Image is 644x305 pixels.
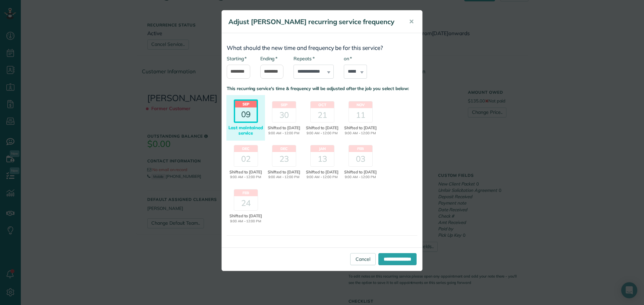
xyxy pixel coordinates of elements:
label: Repeats [293,55,314,62]
span: ✕ [409,18,414,25]
header: Sep [272,101,296,108]
span: Shifted to [DATE] [342,125,379,131]
header: Sep [235,101,257,107]
span: 9:00 AM - 12:00 PM [304,175,340,180]
header: Jan [311,145,334,152]
span: 9:00 AM - 12:00 PM [342,175,379,180]
span: Shifted to [DATE] [227,169,264,175]
header: Dec [272,145,296,152]
span: 9:00 AM - 12:00 PM [304,131,340,136]
span: Shifted to [DATE] [304,169,340,175]
header: Nov [349,101,372,108]
label: Starting [227,55,247,62]
a: Cancel [350,253,376,265]
span: Shifted to [DATE] [304,125,340,131]
span: 9:00 AM - 12:00 PM [266,131,302,136]
span: 9:00 AM - 12:00 PM [266,175,302,180]
label: Ending [260,55,277,62]
div: Last maintained service [227,125,264,136]
span: 9:00 AM - 12:00 PM [227,219,264,224]
p: This recurring service's time & frequency will be adjusted after the job you select below: [227,85,417,92]
header: Feb [234,189,258,196]
header: Dec [234,145,258,152]
div: 02 [234,152,258,166]
span: Shifted to [DATE] [342,169,379,175]
h5: Adjust [PERSON_NAME] recurring service frequency [228,17,399,26]
span: 9:00 AM - 12:00 PM [227,175,264,180]
span: Shifted to [DATE] [227,213,264,219]
div: 24 [234,196,258,210]
div: 13 [311,152,334,166]
span: 9:00 AM - 12:00 PM [342,131,379,136]
h3: What should the new time and frequency be for this service? [227,45,417,51]
span: Shifted to [DATE] [266,125,302,131]
div: 30 [272,108,296,122]
span: Shifted to [DATE] [266,169,302,175]
header: Feb [349,145,372,152]
div: 11 [349,108,372,122]
div: 23 [272,152,296,166]
div: 21 [311,108,334,122]
div: 03 [349,152,372,166]
header: Oct [311,101,334,108]
div: 09 [235,107,257,122]
label: on [344,55,352,62]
